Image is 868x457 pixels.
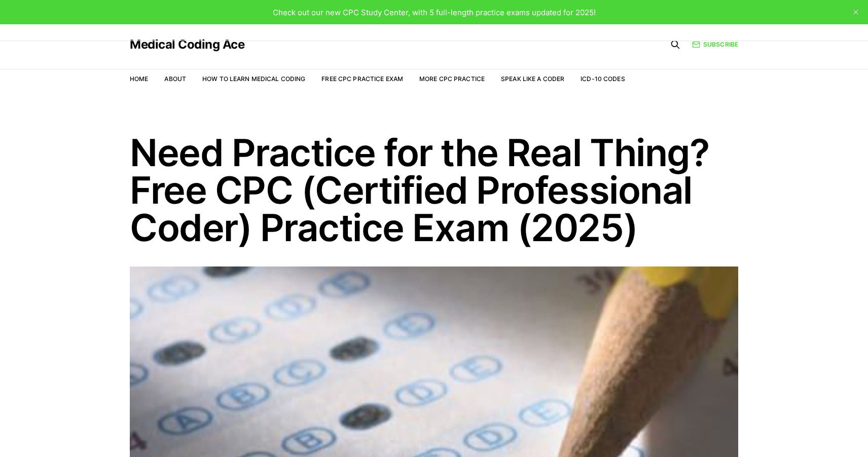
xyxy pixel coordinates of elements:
h1: Need Practice for the Real Thing? Free CPC (Certified Professional Coder) Practice Exam (2025) [130,134,738,246]
a: More CPC Practice [419,75,485,83]
button: close [848,4,864,20]
a: Speak Like a Coder [501,75,564,83]
a: Home [130,75,148,83]
a: ICD-10 Codes [581,75,625,83]
a: Free CPC Practice Exam [321,75,403,83]
a: How to Learn Medical Coding [202,75,305,83]
a: About [164,75,186,83]
span: Check out our new CPC Study Center, with 5 full-length practice exams updated for 2025! [273,8,596,17]
a: Subscribe [692,40,738,49]
iframe: portal-trigger [614,407,868,457]
a: Medical Coding Ace [130,39,244,51]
